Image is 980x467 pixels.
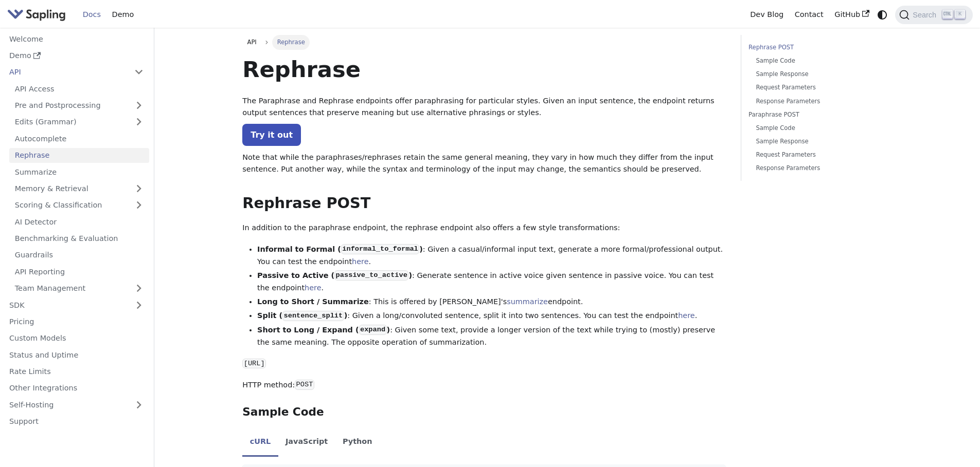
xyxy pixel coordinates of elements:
li: JavaScript [278,428,335,457]
code: sentence_split [282,311,344,321]
strong: Long to Short / Summarize [257,297,369,306]
a: Rephrase [9,148,149,163]
code: POST [295,380,314,390]
a: summarize [507,297,548,306]
nav: Breadcrumbs [242,35,726,49]
a: Support [4,414,149,429]
a: Rate Limits [4,364,149,379]
a: Request Parameters [756,83,884,92]
a: API Reporting [9,264,149,279]
strong: Passive to Active ( ) [257,271,412,279]
a: Team Management [9,281,149,296]
a: Contact [789,7,829,23]
a: Sample Code [756,56,884,66]
a: Benchmarking & Evaluation [9,231,149,246]
a: Welcome [4,31,149,46]
img: Sapling.ai [7,7,66,22]
a: Sapling.ai [7,7,69,22]
a: Autocomplete [9,131,149,146]
li: cURL [242,428,278,457]
a: Pre and Postprocessing [9,98,149,113]
a: API [4,65,129,80]
li: : Given a long/convoluted sentence, split it into two sentences. You can test the endpoint . [257,310,726,322]
a: Memory & Retrieval [9,181,149,196]
a: here [352,257,368,266]
li: : Given some text, provide a longer version of the text while trying to (mostly) preserve the sam... [257,324,726,349]
a: Try it out [242,124,301,146]
a: Request Parameters [756,150,884,160]
a: here [305,284,321,292]
a: Custom Models [4,331,149,346]
code: expand [359,325,387,335]
a: Response Parameters [756,97,884,106]
a: Other Integrations [4,381,149,396]
a: Scoring & Classification [9,198,149,213]
strong: Split ( ) [257,311,347,320]
p: HTTP method: [242,379,726,391]
a: Sample Response [756,69,884,79]
a: GitHub [829,7,875,23]
kbd: K [955,10,965,19]
a: Docs [77,7,106,23]
span: Rephrase [272,35,309,49]
a: Sample Code [756,123,884,133]
a: Demo [4,48,149,63]
button: Expand sidebar category 'SDK' [129,297,149,312]
button: Collapse sidebar category 'API' [129,65,149,80]
a: Paraphrase POST [749,110,888,120]
h1: Rephrase [242,55,726,83]
p: Note that while the paraphrases/rephrases retain the same general meaning, they vary in how much ... [242,152,726,176]
a: Edits (Grammar) [9,115,149,129]
button: Search (Ctrl+K) [895,6,972,24]
a: API Access [9,81,149,96]
a: Sample Response [756,137,884,146]
li: Python [335,428,380,457]
a: Demo [106,7,139,23]
a: Status and Uptime [4,347,149,362]
a: Guardrails [9,248,149,263]
p: The Paraphrase and Rephrase endpoints offer paraphrasing for particular styles. Given an input se... [242,95,726,120]
li: : Given a casual/informal input text, generate a more formal/professional output. You can test th... [257,244,726,268]
a: Pricing [4,314,149,329]
a: Response Parameters [756,163,884,173]
a: AI Detector [9,214,149,229]
p: In addition to the paraphrase endpoint, the rephrase endpoint also offers a few style transformat... [242,222,726,234]
a: SDK [4,297,129,312]
code: [URL] [242,359,266,369]
strong: Informal to Formal ( ) [257,245,423,253]
a: Rephrase POST [749,43,888,52]
code: passive_to_active [334,270,408,281]
li: : This is offered by [PERSON_NAME]'s endpoint. [257,296,726,308]
span: Search [910,11,942,19]
a: API [242,35,261,49]
code: informal_to_formal [341,244,419,254]
strong: Short to Long / Expand ( ) [257,326,390,334]
a: Self-Hosting [4,397,149,412]
span: API [247,39,257,46]
h2: Rephrase POST [242,194,726,213]
a: Dev Blog [744,7,789,23]
a: here [678,311,694,320]
li: : Generate sentence in active voice given sentence in passive voice. You can test the endpoint . [257,270,726,294]
a: Summarize [9,164,149,179]
h3: Sample Code [242,405,726,419]
button: Switch between dark and light mode (currently system mode) [875,7,890,22]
